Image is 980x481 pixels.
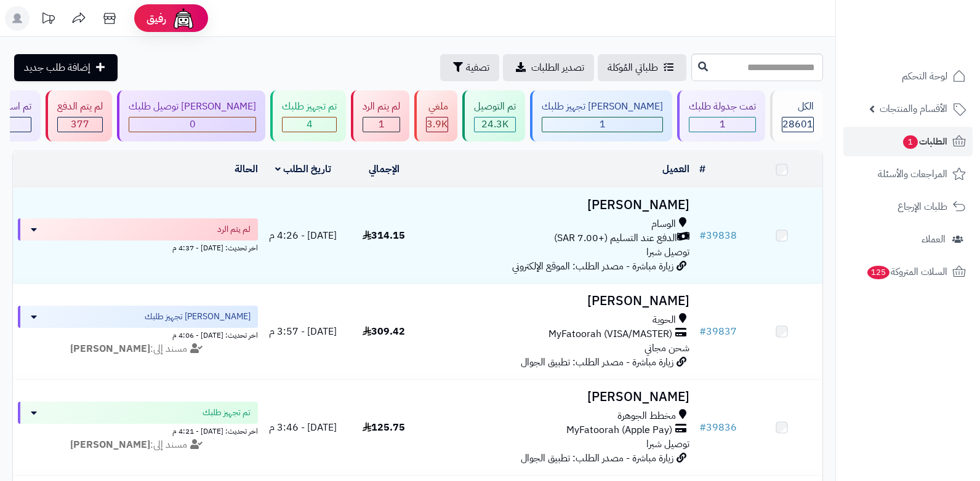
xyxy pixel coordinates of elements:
[24,60,90,75] span: إضافة طلب جديد
[898,198,947,215] span: طلبات الإرجاع
[147,11,166,26] span: رفيق
[70,341,150,356] strong: [PERSON_NAME]
[503,54,594,81] a: تصدير الطلبات
[363,324,405,339] span: 309.42
[782,117,813,132] span: 28601
[460,90,528,141] a: تم التوصيل 24.3K
[363,228,405,243] span: 314.15
[114,90,268,141] a: [PERSON_NAME] توصيل طلبك 0
[268,90,348,141] a: تم تجهيز طلبك 4
[430,198,689,212] h3: [PERSON_NAME]
[699,420,706,435] span: #
[896,20,968,46] img: logo-2.png
[474,100,516,114] div: تم التوصيل
[878,165,947,183] span: المراجعات والأسئلة
[427,117,448,132] div: 3884
[9,342,267,356] div: مسند إلى:
[190,117,196,132] span: 0
[269,420,337,435] span: [DATE] - 3:46 م
[843,225,973,254] a: العملاء
[566,423,672,437] span: MyFatoorah (Apple Pay)
[843,159,973,189] a: المراجعات والأسئلة
[18,328,258,341] div: اخر تحديث: [DATE] - 4:06 م
[440,54,499,81] button: تصفية
[481,117,508,132] span: 24.3K
[348,90,412,141] a: لم يتم الرد 1
[430,294,689,308] h3: [PERSON_NAME]
[71,117,89,132] span: 377
[412,90,460,141] a: ملغي 3.9K
[699,324,706,339] span: #
[699,162,705,177] a: #
[129,117,255,132] div: 0
[617,409,676,423] span: مخطط الجوهرة
[427,117,448,132] span: 3.9K
[843,127,973,156] a: الطلبات1
[651,217,676,231] span: الوسام
[466,60,489,75] span: تصفية
[843,62,973,91] a: لوحة التحكم
[689,117,755,132] div: 1
[217,223,251,236] span: لم يتم الرد
[528,90,675,141] a: [PERSON_NAME] تجهيز طلبك 1
[653,313,676,327] span: الحوية
[269,228,337,243] span: [DATE] - 4:26 م
[600,117,606,132] span: 1
[542,100,663,114] div: [PERSON_NAME] تجهيز طلبك
[521,355,673,370] span: زيارة مباشرة - مصدر الطلب: تطبيق الجوال
[880,100,947,117] span: الأقسام والمنتجات
[363,420,405,435] span: 125.75
[531,60,584,75] span: تصدير الطلبات
[922,231,946,248] span: العملاء
[14,54,118,81] a: إضافة طلب جديد
[768,90,825,141] a: الكل28601
[58,117,102,132] div: 377
[275,162,331,177] a: تاريخ الطلب
[363,100,400,114] div: لم يتم الرد
[608,60,658,75] span: طلباتي المُوكلة
[699,228,706,243] span: #
[426,100,448,114] div: ملغي
[235,162,258,177] a: الحالة
[475,117,515,132] div: 24333
[843,192,973,221] a: طلبات الإرجاع
[9,438,267,452] div: مسند إلى:
[70,437,150,452] strong: [PERSON_NAME]
[283,117,336,132] div: 4
[866,263,947,280] span: السلات المتروكة
[689,100,756,114] div: تمت جدولة طلبك
[720,117,726,132] span: 1
[379,117,385,132] span: 1
[902,68,947,85] span: لوحة التحكم
[282,100,337,114] div: تم تجهيز طلبك
[699,228,737,243] a: #39838
[269,324,337,339] span: [DATE] - 3:57 م
[521,451,673,466] span: زيارة مباشرة - مصدر الطلب: تطبيق الجوال
[18,424,258,437] div: اخر تحديث: [DATE] - 4:21 م
[548,327,672,341] span: MyFatoorah (VISA/MASTER)
[307,117,313,132] span: 4
[145,311,251,323] span: [PERSON_NAME] تجهيز طلبك
[18,240,258,253] div: اخر تحديث: [DATE] - 4:37 م
[843,257,973,287] a: السلات المتروكة125
[430,390,689,404] h3: [PERSON_NAME]
[554,231,677,245] span: الدفع عند التسليم (+7.00 SAR)
[129,100,256,114] div: [PERSON_NAME] توصيل طلبك
[542,117,662,132] div: 1
[646,245,689,260] span: توصيل شبرا
[645,341,689,356] span: شحن مجاني
[512,259,673,274] span: زيارة مباشرة - مصدر الطلب: الموقع الإلكتروني
[171,6,196,31] img: ai-face.png
[662,162,689,177] a: العميل
[203,407,251,419] span: تم تجهيز طلبك
[902,133,947,150] span: الطلبات
[598,54,686,81] a: طلباتي المُوكلة
[57,100,103,114] div: لم يتم الدفع
[699,420,737,435] a: #39836
[675,90,768,141] a: تمت جدولة طلبك 1
[867,265,891,280] span: 125
[902,135,918,149] span: 1
[699,324,737,339] a: #39837
[369,162,400,177] a: الإجمالي
[646,437,689,451] span: توصيل شبرا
